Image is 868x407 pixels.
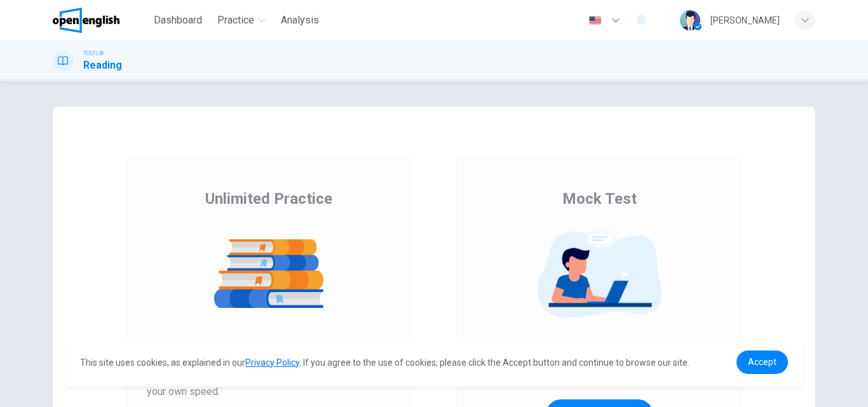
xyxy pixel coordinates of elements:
span: Mock Test [562,189,637,209]
span: Analysis [281,13,319,28]
img: en [587,16,603,25]
img: OpenEnglish logo [53,8,119,33]
div: cookieconsent [65,338,803,387]
button: Analysis [276,9,324,32]
span: Practice [217,13,254,28]
span: Unlimited Practice [205,189,332,209]
img: Profile picture [680,10,700,30]
span: Accept [748,357,776,367]
a: dismiss cookie message [736,350,788,374]
h1: Reading [83,58,122,73]
span: This site uses cookies, as explained in our . If you agree to the use of cookies, please click th... [80,357,689,368]
button: Dashboard [149,9,207,32]
a: Privacy Policy [245,357,299,368]
a: OpenEnglish logo [53,8,149,33]
button: Practice [212,9,271,32]
div: [PERSON_NAME] [710,13,780,28]
span: Dashboard [154,13,202,28]
span: TOEFL® [83,49,104,58]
